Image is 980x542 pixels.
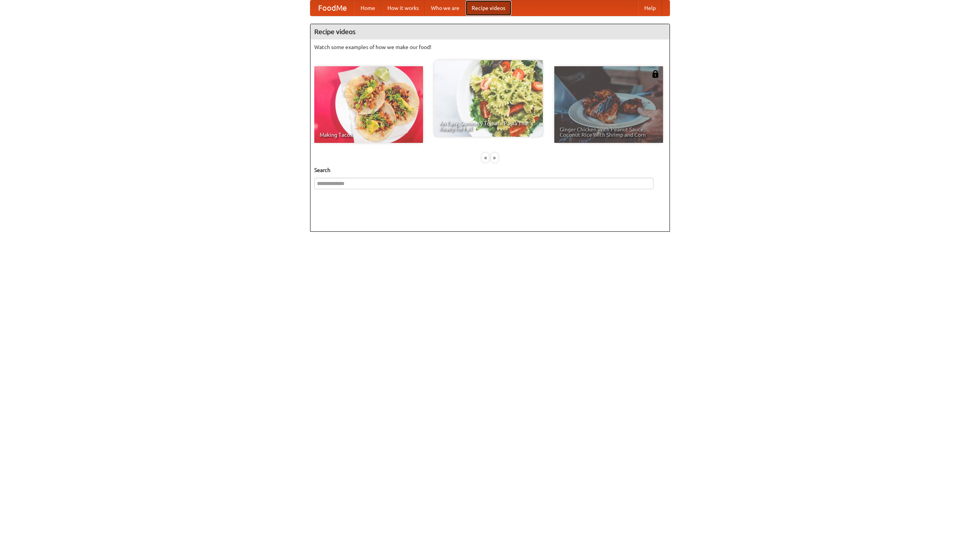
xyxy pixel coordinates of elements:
a: Home [354,0,381,16]
a: Who we are [425,0,465,16]
a: An Easy, Summery Tomato Pasta That's Ready for Fall [434,60,543,137]
a: Recipe videos [465,0,511,16]
span: An Easy, Summery Tomato Pasta That's Ready for Fall [439,121,537,131]
p: Watch some examples of how we make our food! [314,43,666,51]
a: Making Tacos [314,66,423,143]
div: » [491,153,498,162]
div: « [482,153,489,162]
a: How it works [381,0,425,16]
span: Making Tacos [320,132,418,138]
a: FoodMe [310,0,354,16]
a: Help [638,0,662,16]
h5: Search [314,166,666,174]
img: 483408.png [652,70,659,78]
h4: Recipe videos [310,24,670,39]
